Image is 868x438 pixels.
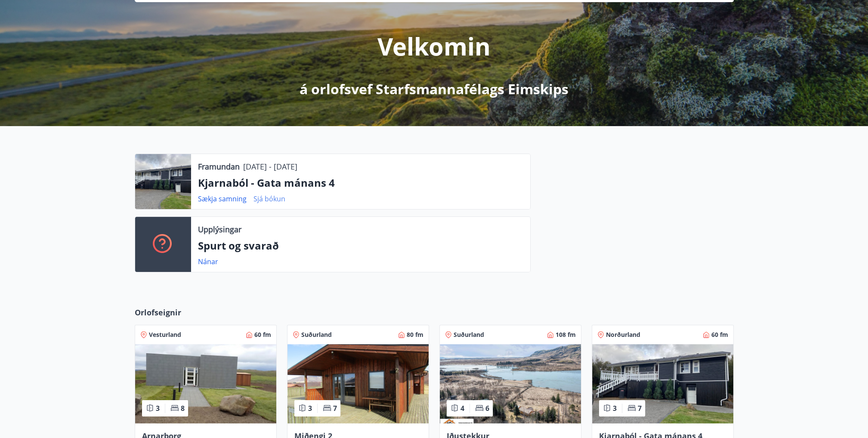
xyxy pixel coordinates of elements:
[198,176,523,190] p: Kjarnaból - Gata mánans 4
[135,307,181,318] span: Orlofseignir
[198,257,218,266] a: Nánar
[407,330,423,339] span: 80 fm
[308,404,312,413] span: 3
[253,194,285,204] a: Sjá bókun
[301,330,332,339] span: Suðurland
[181,404,185,413] span: 8
[156,404,160,413] span: 3
[243,161,297,172] p: [DATE] - [DATE]
[377,30,491,62] p: Velkomin
[198,224,241,235] p: Upplýsingar
[606,330,640,339] span: Norðurland
[287,344,429,423] img: Paella dish
[300,80,568,99] p: á orlofsvef Starfsmannafélags Eimskips
[198,194,247,204] a: Sækja samning
[613,404,617,413] span: 3
[638,404,642,413] span: 7
[556,330,576,339] span: 108 fm
[711,330,728,339] span: 60 fm
[460,404,464,413] span: 4
[149,330,181,339] span: Vesturland
[198,238,523,253] p: Spurt og svarað
[198,161,240,172] p: Framundan
[135,344,276,423] img: Paella dish
[485,404,489,413] span: 6
[333,404,337,413] span: 7
[440,344,581,423] img: Paella dish
[254,330,271,339] span: 60 fm
[454,330,484,339] span: Suðurland
[592,344,733,423] img: Paella dish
